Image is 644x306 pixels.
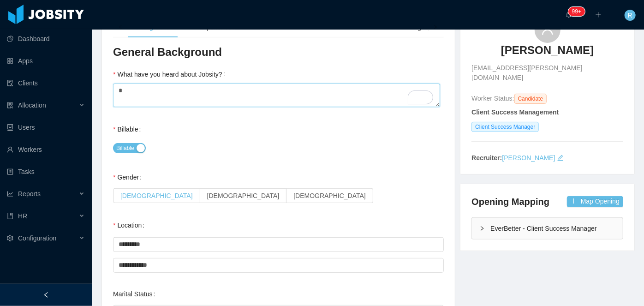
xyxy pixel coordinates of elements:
label: Marital Status [113,290,159,298]
button: Billable [113,143,146,153]
span: [EMAIL_ADDRESS][PERSON_NAME][DOMAIN_NAME] [471,63,623,83]
a: icon: pie-chartDashboard [7,30,85,48]
h3: [PERSON_NAME] [501,43,594,58]
i: icon: solution [7,102,13,108]
textarea: To enrich screen reader interactions, please activate Accessibility in Grammarly extension settings [113,84,440,107]
span: Allocation [18,102,46,109]
sup: 244 [568,7,585,16]
span: Worker Status: [471,95,514,102]
span: HR [18,212,27,220]
a: [PERSON_NAME] [501,43,594,63]
label: What have you heard about Jobsity? [113,71,229,78]
label: Gender [113,174,145,181]
button: icon: plusMap Opening [567,196,623,207]
h3: General Background [113,45,444,60]
span: Configuration [18,234,56,242]
span: [DEMOGRAPHIC_DATA] [293,192,366,199]
i: icon: edit [557,155,564,161]
label: Location [113,222,148,229]
span: R [628,10,632,21]
a: icon: robotUsers [7,118,85,137]
span: [DEMOGRAPHIC_DATA] [120,192,193,199]
a: icon: auditClients [7,74,85,92]
div: icon: rightEverBetter - Client Success Manager [472,218,623,239]
i: icon: setting [7,235,13,241]
span: Reports [18,190,41,198]
i: icon: bell [566,12,572,18]
strong: Client Success Management [471,108,559,116]
i: icon: right [479,226,485,231]
a: icon: appstoreApps [7,52,85,70]
span: Billable [116,144,134,153]
span: Client Success Manager [471,122,539,132]
span: [DEMOGRAPHIC_DATA] [207,192,280,199]
i: icon: left [118,25,123,30]
h4: Opening Mapping [471,195,549,208]
strong: Recruiter: [471,154,502,162]
span: Candidate [514,94,547,104]
label: Billable [113,126,144,133]
i: icon: line-chart [7,191,13,197]
a: [PERSON_NAME] [502,154,555,162]
i: icon: book [7,213,13,219]
i: icon: plus [595,12,602,18]
i: icon: right [433,25,438,30]
a: icon: profileTasks [7,162,85,181]
a: icon: userWorkers [7,140,85,159]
